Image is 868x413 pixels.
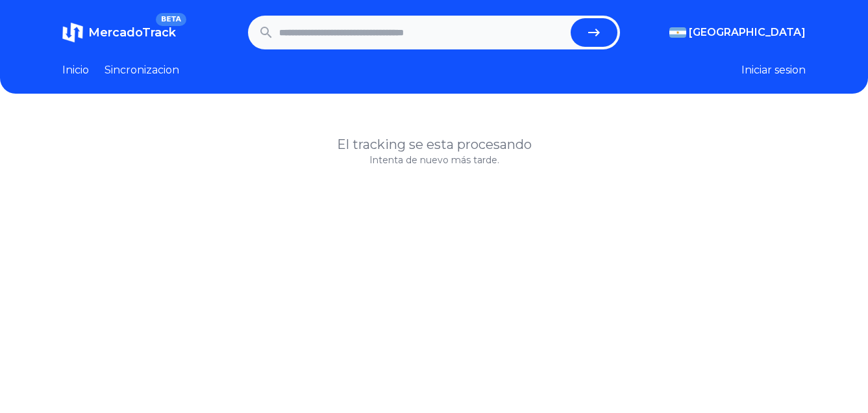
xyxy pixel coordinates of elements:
[62,153,806,167] p: Intenta de nuevo más tarde.
[669,27,686,38] img: Argentina
[88,25,176,40] span: MercadoTrack
[741,62,806,78] button: Iniciar sesion
[62,22,83,43] img: MercadoTrack
[105,62,179,78] a: Sincronizacion
[62,135,806,153] h1: El tracking se esta procesando
[669,25,806,40] button: [GEOGRAPHIC_DATA]
[62,62,89,78] a: Inicio
[689,25,806,40] span: [GEOGRAPHIC_DATA]
[62,22,176,43] a: MercadoTrackBETA
[156,13,186,26] span: BETA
